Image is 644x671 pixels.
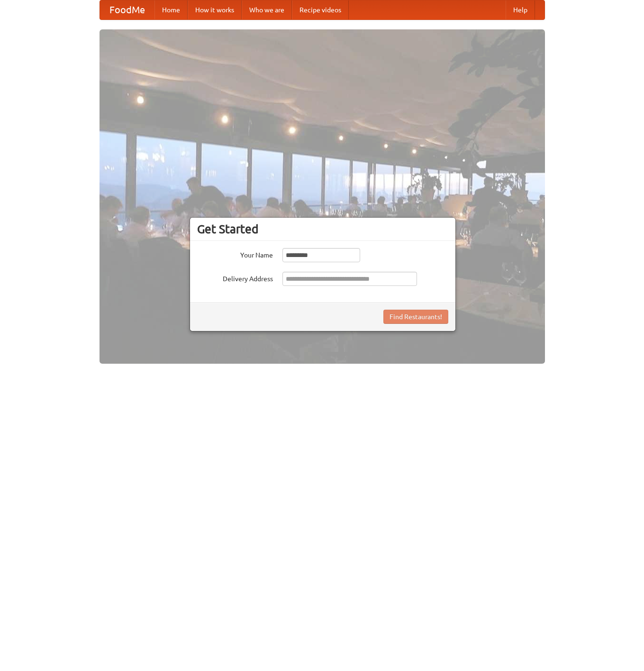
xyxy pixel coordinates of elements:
[383,310,448,324] button: Find Restaurants!
[197,272,273,284] label: Delivery Address
[506,0,535,19] a: Help
[197,248,273,260] label: Your Name
[154,0,188,19] a: Home
[188,0,242,19] a: How it works
[197,222,448,236] h3: Get Started
[100,0,154,19] a: FoodMe
[292,0,349,19] a: Recipe videos
[242,0,292,19] a: Who we are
